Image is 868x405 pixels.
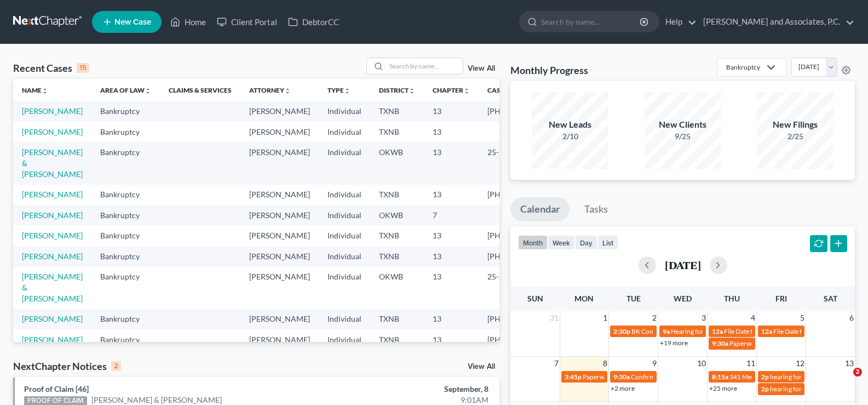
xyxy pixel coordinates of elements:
[91,142,160,184] td: Bankruptcy
[626,294,641,303] span: Tue
[13,61,89,75] div: Recent Cases
[319,266,370,309] td: Individual
[22,210,83,220] a: [PERSON_NAME]
[370,309,424,329] td: TXNB
[479,266,564,309] td: 25-12271
[319,246,370,266] td: Individual
[745,357,756,370] span: 11
[370,266,424,309] td: OKWB
[761,373,769,381] span: 2p
[379,86,415,94] a: Districtunfold_more
[479,101,564,121] td: [PHONE_NUMBER]
[240,246,319,266] td: [PERSON_NAME]
[712,373,728,381] span: 8:15a
[319,309,370,329] td: Individual
[91,101,160,121] td: Bankruptcy
[651,357,658,370] span: 9
[240,101,319,121] td: [PERSON_NAME]
[510,197,570,221] a: Calendar
[370,329,424,350] td: TXNB
[583,373,749,381] span: Paperwork appt for [PERSON_NAME] & [PERSON_NAME]
[22,272,83,303] a: [PERSON_NAME] & [PERSON_NAME]
[424,122,479,142] td: 13
[22,314,83,323] a: [PERSON_NAME]
[487,86,522,94] a: Case Nounfold_more
[729,339,838,347] span: Paperwork appt for [PERSON_NAME]
[527,294,543,303] span: Sun
[479,246,564,266] td: [PHONE_NUMBER]
[602,357,608,370] span: 8
[463,88,470,94] i: unfold_more
[671,327,756,335] span: Hearing for [PERSON_NAME]
[240,205,319,225] td: [PERSON_NAME]
[424,266,479,309] td: 13
[319,225,370,246] td: Individual
[510,64,588,77] h3: Monthly Progress
[611,384,635,392] a: +2 more
[111,361,121,371] div: 2
[370,185,424,205] td: TXNB
[240,122,319,142] td: [PERSON_NAME]
[479,329,564,350] td: [PHONE_NUMBER]
[750,311,756,324] span: 4
[424,185,479,205] td: 13
[319,185,370,205] td: Individual
[613,327,630,335] span: 2:30p
[370,142,424,184] td: OKWB
[848,311,855,324] span: 6
[22,252,83,261] a: [PERSON_NAME]
[565,373,582,381] span: 3:45p
[709,384,737,392] a: +25 more
[424,225,479,246] td: 13
[532,131,608,142] div: 2/10
[775,294,787,303] span: Fri
[145,88,151,94] i: unfold_more
[42,88,48,94] i: unfold_more
[553,357,560,370] span: 7
[24,384,89,393] a: Proof of Claim [46]
[663,327,670,335] span: 9a
[700,311,707,324] span: 3
[249,86,291,94] a: Attorneyunfold_more
[549,311,560,324] span: 31
[597,235,618,250] button: list
[479,185,564,205] td: [PHONE_NUMBER]
[853,368,862,377] span: 2
[327,86,350,94] a: Typeunfold_more
[631,373,813,381] span: Confirmation hearing for [PERSON_NAME] & [PERSON_NAME]
[712,327,723,335] span: 12a
[479,309,564,329] td: [PHONE_NUMBER]
[726,62,760,72] div: Bankruptcy
[22,86,48,94] a: Nameunfold_more
[799,311,806,324] span: 5
[240,309,319,329] td: [PERSON_NAME]
[409,88,415,94] i: unfold_more
[698,12,854,32] a: [PERSON_NAME] and Associates, P.C.
[91,122,160,142] td: Bankruptcy
[22,231,83,240] a: [PERSON_NAME]
[424,101,479,121] td: 13
[844,357,855,370] span: 13
[341,384,488,395] div: September, 8
[165,12,211,32] a: Home
[344,88,350,94] i: unfold_more
[574,197,618,221] a: Tasks
[757,118,833,131] div: New Filings
[13,360,121,373] div: NextChapter Notices
[370,122,424,142] td: TXNB
[370,101,424,121] td: TXNB
[773,327,861,335] span: File Date for [PERSON_NAME]
[468,363,495,370] a: View All
[424,329,479,350] td: 13
[114,18,151,26] span: New Case
[631,327,784,335] span: BK Consult for [PERSON_NAME] & [PERSON_NAME]
[757,131,833,142] div: 2/25
[91,309,160,329] td: Bankruptcy
[712,339,728,347] span: 9:30a
[479,225,564,246] td: [PHONE_NUMBER]
[22,147,83,179] a: [PERSON_NAME] & [PERSON_NAME]
[22,106,83,116] a: [PERSON_NAME]
[240,225,319,246] td: [PERSON_NAME]
[468,65,495,72] a: View All
[319,142,370,184] td: Individual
